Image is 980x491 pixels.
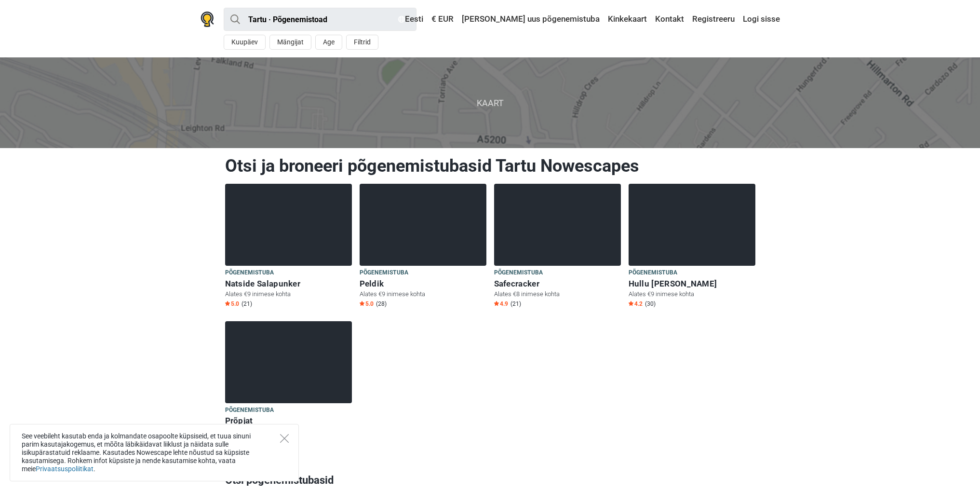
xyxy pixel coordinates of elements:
a: Hullu Kelder Põgenemistuba Hullu [PERSON_NAME] Alates €9 inimese kohta Star4.2 (30) [629,184,755,310]
span: 4.9 [494,300,508,308]
img: Peldik [360,184,486,266]
span: Põgenemistuba [225,268,274,278]
p: Alates €8 inimese kohta [494,290,621,299]
h6: Peldik [360,279,486,289]
span: Põgenemistuba [360,268,409,278]
button: Age [315,35,342,50]
a: [PERSON_NAME] uus põgenemistuba [459,11,602,28]
input: proovi “Tallinn” [224,8,416,31]
h3: Otsi põgenemistubasid [225,473,755,488]
img: Safecracker [494,184,621,266]
span: (28) [376,300,387,308]
h1: Otsi ja broneeri põgenemistubasid Tartu Nowescapes [225,155,755,177]
a: Peldik Põgenemistuba Peldik Alates €9 inimese kohta Star5.0 (28) [360,184,486,310]
span: (21) [242,300,252,308]
img: Prõpjat [225,321,352,403]
h6: Prõpjat [225,416,352,426]
button: Mängijat [269,35,311,50]
img: Star [494,301,499,306]
a: Privaatsuspoliitikat [36,465,94,473]
div: See veebileht kasutab enda ja kolmandate osapoolte küpsiseid, et tuua sinuni parim kasutajakogemu... [10,424,299,481]
p: Alates €9 inimese kohta [225,290,352,299]
img: Natside Salapunker [225,184,352,266]
button: Close [280,434,289,443]
img: Nowescape logo [201,12,214,27]
a: Prõpjat Põgenemistuba Prõpjat Alates €13 inimese kohta Star4.1 (50) [225,321,352,447]
img: Star [360,301,364,306]
h6: Natside Salapunker [225,279,352,289]
button: Filtrid [346,35,378,50]
a: Kontakt [653,11,686,28]
a: Safecracker Põgenemistuba Safecracker Alates €8 inimese kohta Star4.9 (21) [494,184,621,310]
span: 5.0 [360,300,374,308]
img: Hullu Kelder [629,184,755,266]
span: Põgenemistuba [494,268,543,278]
img: Star [629,301,633,306]
p: Alates €9 inimese kohta [360,290,486,299]
a: Eesti [396,11,426,28]
span: 4.2 [629,300,643,308]
img: Eesti [398,16,405,23]
a: Logi sisse [740,11,780,28]
a: Registreeru [690,11,737,28]
span: Põgenemistuba [629,268,678,278]
h6: Hullu [PERSON_NAME] [629,279,755,289]
span: 5.0 [225,300,239,308]
h6: Safecracker [494,279,621,289]
a: Natside Salapunker Põgenemistuba Natside Salapunker Alates €9 inimese kohta Star5.0 (21) [225,184,352,310]
span: (21) [510,300,521,308]
a: Kinkekaart [605,11,649,28]
span: (30) [645,300,656,308]
button: Kuupäev [224,35,266,50]
a: € EUR [429,11,456,28]
p: Alates €9 inimese kohta [629,290,755,299]
img: Star [225,301,230,306]
span: Põgenemistuba [225,405,274,416]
